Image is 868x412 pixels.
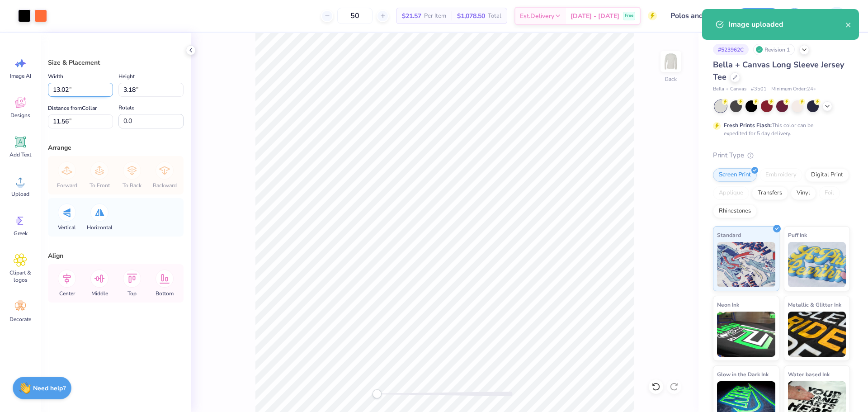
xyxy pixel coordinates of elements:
[724,122,772,129] strong: Fresh Prints Flash:
[156,290,174,297] span: Bottom
[788,369,830,379] span: Water based Ink
[488,11,501,21] span: Total
[11,190,29,198] span: Upload
[713,85,746,93] span: Bella + Canvas
[717,369,769,379] span: Glow in the Dark Ink
[664,7,730,25] input: Untitled Design
[717,312,775,357] img: Neon Ink
[87,224,113,231] span: Horizontal
[713,168,757,182] div: Screen Print
[520,11,554,21] span: Est. Delivery
[713,59,844,82] span: Bella + Canvas Long Sleeve Jersey Tee
[788,242,846,287] img: Puff Ink
[337,8,373,24] input: – –
[788,312,846,357] img: Metallic & Glitter Ink
[713,204,757,218] div: Rhinestones
[717,242,775,287] img: Standard
[48,58,184,67] div: Size & Placement
[819,186,840,200] div: Foil
[58,224,76,231] span: Vertical
[424,11,446,21] span: Per Item
[118,71,135,82] label: Height
[713,150,850,161] div: Print Type
[713,44,749,55] div: # 523962C
[91,290,108,297] span: Middle
[33,384,66,393] strong: Need help?
[845,19,852,30] button: close
[48,251,184,260] div: Align
[814,7,850,25] a: SL
[788,230,807,240] span: Puff Ink
[59,290,75,297] span: Center
[717,230,741,240] span: Standard
[5,269,35,284] span: Clipart & logos
[127,290,137,297] span: Top
[759,168,802,182] div: Embroidery
[9,316,31,323] span: Decorate
[753,44,795,55] div: Revision 1
[48,71,63,82] label: Width
[713,186,749,200] div: Applique
[625,13,633,19] span: Free
[665,75,677,83] div: Back
[402,11,421,21] span: $21.57
[724,121,835,137] div: This color can be expedited for 5 day delivery.
[751,85,767,93] span: # 3501
[791,186,816,200] div: Vinyl
[752,186,788,200] div: Transfers
[14,230,28,237] span: Greek
[828,7,846,25] img: Sheena Mae Loyola
[788,300,841,309] span: Metallic & Glitter Ink
[728,19,845,30] div: Image uploaded
[373,389,382,398] div: Accessibility label
[771,85,816,93] span: Minimum Order: 24 +
[717,300,739,309] span: Neon Ink
[805,168,849,182] div: Digital Print
[10,112,30,119] span: Designs
[662,52,680,71] img: Back
[48,143,184,152] div: Arrange
[10,72,31,80] span: Image AI
[457,11,485,21] span: $1,078.50
[48,103,97,114] label: Distance from Collar
[9,151,31,158] span: Add Text
[571,11,619,21] span: [DATE] - [DATE]
[118,102,134,113] label: Rotate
